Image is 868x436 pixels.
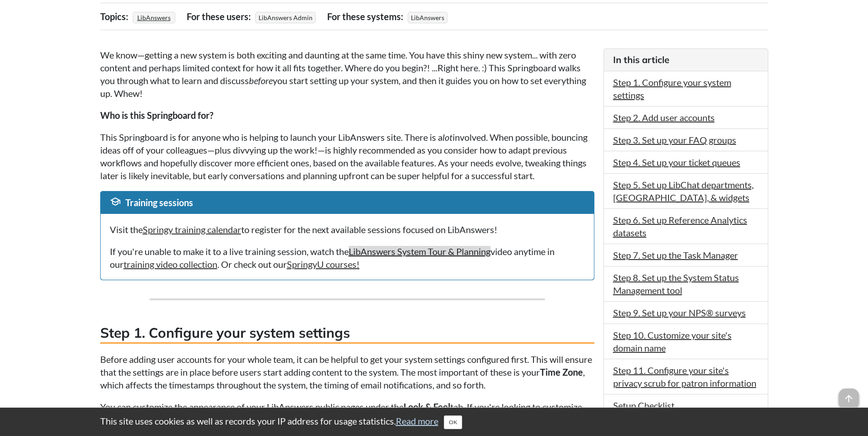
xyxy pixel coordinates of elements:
[396,415,438,426] a: Read more
[613,77,731,101] a: Step 1. Configure your system settings
[408,12,447,23] span: LibAnswers
[404,401,450,412] strong: Look & Feel
[255,12,316,23] span: LibAnswers Admin
[613,272,739,296] a: Step 8. Set up the System Status Management tool
[124,259,217,270] a: training video collection
[613,214,747,238] a: Step 6. Set up Reference Analytics datasets
[143,224,241,235] a: Springy training calendar
[110,245,585,271] p: If you're unable to make it to a live training session, watch the video anytime in our . Or check...
[613,112,715,123] a: Step 2. Add user accounts
[100,48,594,100] p: We know—getting a new system is both exciting and daunting at the same time. You have this shiny ...
[613,250,738,261] a: Step 7. Set up the Task Manager
[327,8,405,25] div: For these systems:
[613,53,759,66] h3: In this article
[100,110,213,121] strong: Who is this Springboard for?
[110,196,121,207] span: school
[136,11,172,24] a: LibAnswers
[287,259,360,270] a: SpringyU courses!
[613,400,674,411] a: Setup Checklist
[613,157,740,168] a: Step 4. Set up your ticket queues
[100,323,594,344] h3: Step 1. Configure your system settings
[613,330,732,353] a: Step 10. Customize your site's domain name
[100,353,594,391] p: Before adding user accounts for your whole team, it can be helpful to get your system settings co...
[613,134,736,145] a: Step 3. Set up your FAQ groups
[349,246,491,257] a: LibAnswers System Tour & Planning
[444,415,462,429] button: Close
[613,307,746,318] a: Step 9. Set up your NPS® surveys
[613,365,756,388] a: Step 11. Configure your site's privacy scrub for patron information
[839,388,859,409] span: arrow_upward
[613,179,754,203] a: Step 5. Set up LibChat departments, [GEOGRAPHIC_DATA], & widgets
[110,223,585,236] p: Visit the to register for the next available sessions focused on LibAnswers!
[187,8,253,25] div: For these users:
[100,131,594,182] p: This Springboard is for anyone who is helping to launch your LibAnswers site. There is a involved...
[100,8,130,25] div: Topics:
[839,389,859,400] a: arrow_upward
[442,132,453,143] em: lot
[91,415,777,429] div: This site uses cookies as well as records your IP address for usage statistics.
[125,197,193,208] span: Training sessions
[249,75,273,86] em: before
[540,367,583,378] strong: Time Zone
